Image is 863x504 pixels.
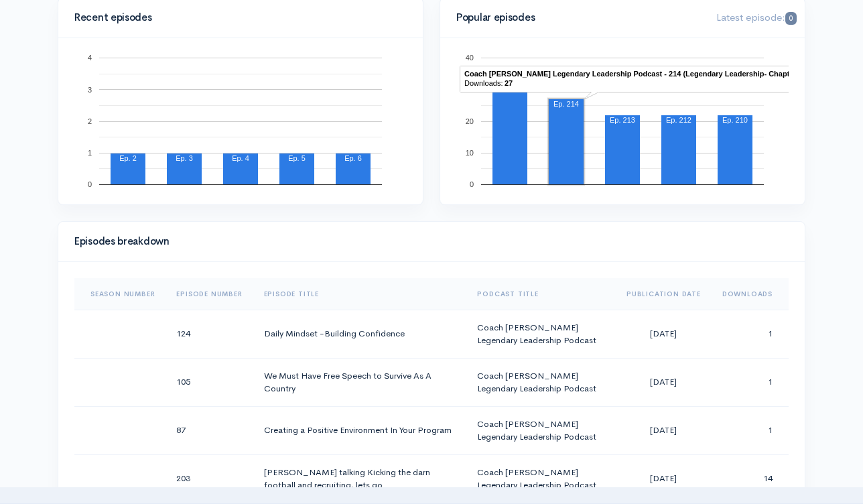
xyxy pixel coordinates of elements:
td: We Must Have Free Speech to Survive As A Country [253,358,467,406]
svg: A chart. [74,54,407,188]
th: Sort column [466,278,616,310]
td: [PERSON_NAME] talking Kicking the darn football and recruiting, lets go [253,454,467,503]
td: 87 [165,406,253,454]
text: Ep. 5 [288,154,306,162]
text: 30 [466,85,474,93]
text: Downloads: [464,79,503,87]
h4: Recent episodes [74,12,399,23]
span: Latest episode: [716,11,797,23]
text: Ep. 3 [176,154,193,162]
text: Ep. 4 [232,154,249,162]
text: 40 [466,54,474,62]
text: 20 [466,117,474,125]
td: [DATE] [616,406,712,454]
text: 0 [88,180,92,188]
td: 105 [165,358,253,406]
span: 0 [785,12,797,25]
h4: Episodes breakdown [74,236,781,247]
td: Daily Mindset -Building Confidence [253,310,467,358]
text: 4 [88,54,92,62]
th: Sort column [74,278,165,310]
text: Ep. 210 [722,116,748,124]
td: [DATE] [616,310,712,358]
text: 27 [505,79,513,87]
text: 0 [470,180,474,188]
text: 10 [466,149,474,157]
td: Coach [PERSON_NAME] Legendary Leadership Podcast [466,310,616,358]
th: Sort column [616,278,712,310]
td: 1 [712,358,789,406]
th: Sort column [165,278,253,310]
td: 124 [165,310,253,358]
td: 14 [712,454,789,503]
td: Creating a Positive Environment In Your Program [253,406,467,454]
svg: A chart. [456,54,789,188]
h4: Popular episodes [456,12,700,23]
td: Coach [PERSON_NAME] Legendary Leadership Podcast [466,406,616,454]
td: Coach [PERSON_NAME] Legendary Leadership Podcast [466,358,616,406]
text: 1 [88,149,92,157]
text: Ep. 2 [119,154,137,162]
text: Ep. 214 [553,100,579,108]
text: Ep. 212 [666,116,691,124]
text: Ep. 6 [344,154,362,162]
text: 3 [88,85,92,93]
td: [DATE] [616,358,712,406]
text: Ep. 213 [610,116,635,124]
td: 203 [165,454,253,503]
td: Coach [PERSON_NAME] Legendary Leadership Podcast [466,454,616,503]
th: Sort column [253,278,467,310]
text: Coach [PERSON_NAME] Legendary Leadership Podcast - 214 (Legendary Leadership- Chapter 1- What I l... [464,70,860,78]
td: 1 [712,406,789,454]
td: 1 [712,310,789,358]
text: 2 [88,117,92,125]
td: [DATE] [616,454,712,503]
th: Sort column [712,278,789,310]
